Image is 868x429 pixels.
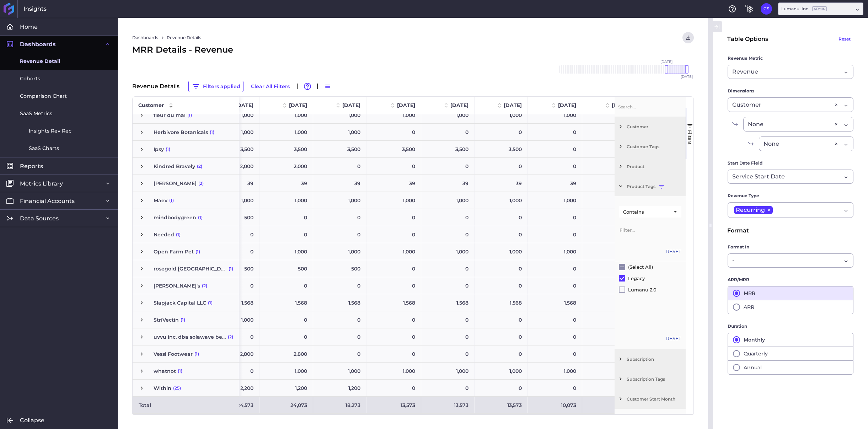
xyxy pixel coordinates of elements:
[475,311,528,328] div: 0
[313,345,366,362] div: 0
[313,277,366,294] div: 0
[582,175,636,192] div: 39
[627,356,683,362] span: Subscription
[666,248,681,255] button: Reset
[475,107,528,123] div: 1,000
[166,141,170,157] span: (1)
[421,158,475,175] div: 0
[615,349,686,369] div: Subscription
[475,277,528,294] div: 0
[728,360,853,375] button: Annual
[198,175,204,192] span: (2)
[475,209,528,226] div: 0
[728,160,762,167] span: Start Date Field
[728,347,853,360] button: Quarterly
[46,260,689,277] div: Press SPACE to select this row.
[528,363,582,379] div: 1,000
[20,197,75,205] span: Financial Accounts
[582,328,636,345] div: 0
[46,397,689,414] div: Press SPACE to select this row.
[154,209,196,226] span: mindbodygreen
[582,158,636,175] div: 0
[154,312,179,328] span: StriVectin
[627,124,683,129] span: Customer
[727,226,854,235] div: Format
[133,209,239,226] div: Press SPACE to select this row.
[528,124,582,140] div: 0
[259,294,313,311] div: 1,568
[421,141,475,157] div: 3,500
[366,380,421,396] div: 0
[528,209,582,226] div: 0
[259,363,313,379] div: 1,000
[313,141,366,157] div: 3,500
[666,335,681,342] button: Reset
[259,124,313,140] div: 1,000
[133,277,239,294] div: Press SPACE to select this row.
[133,260,239,277] div: Press SPACE to select this row.
[366,107,421,123] div: 1,000
[154,278,200,294] span: [PERSON_NAME]'s
[421,345,475,362] div: 0
[366,397,421,413] div: 13,573
[46,243,689,260] div: Press SPACE to select this row.
[259,277,313,294] div: 0
[582,380,636,396] div: 0
[528,175,582,192] div: 39
[366,328,421,345] div: 0
[366,175,421,192] div: 39
[781,6,827,12] div: Lumanu, Inc.
[20,75,40,82] span: Cohorts
[366,311,421,328] div: 0
[397,102,415,108] span: [DATE]
[728,253,853,268] div: Dropdown select
[475,363,528,379] div: 1,000
[366,277,421,294] div: 0
[154,261,227,277] span: rosegold [GEOGRAPHIC_DATA]
[194,346,199,362] span: (1)
[313,192,366,209] div: 1,000
[210,124,214,140] span: (1)
[627,396,683,402] span: Customer Start Month
[133,328,239,345] div: Press SPACE to select this row.
[20,23,38,31] span: Home
[421,260,475,277] div: 0
[748,120,763,129] span: None
[202,278,207,294] span: (2)
[615,117,686,409] div: Filter List 7 Filters
[197,158,202,175] span: (2)
[582,243,636,260] div: 1,000
[154,329,226,345] span: uvvu inc, dba solawave beauty
[259,243,313,260] div: 1,000
[154,243,194,260] span: Open Farm Pet
[187,107,192,123] span: (1)
[528,158,582,175] div: 0
[660,60,673,64] span: [DATE]
[228,329,233,345] span: (2)
[421,397,475,413] div: 13,573
[761,3,772,15] button: User Menu
[528,380,582,396] div: 0
[582,226,636,243] div: 0
[728,323,747,330] span: Duration
[475,175,528,192] div: 39
[195,243,200,260] span: (1)
[628,275,645,281] div: Legacy
[366,141,421,157] div: 3,500
[133,311,239,328] div: Press SPACE to select this row.
[475,243,528,260] div: 1,000
[728,97,853,112] div: Dropdown select
[259,175,313,192] div: 39
[46,294,689,311] div: Press SPACE to select this row.
[313,243,366,260] div: 1,000
[313,124,366,140] div: 1,000
[20,417,44,424] span: Collapse
[133,124,239,141] div: Press SPACE to select this row.
[682,32,694,43] button: User Menu
[154,380,171,396] span: Within
[736,206,765,214] span: Recurring
[188,81,243,92] button: Filters applied
[20,110,52,117] span: SaaS Metrics
[366,209,421,226] div: 0
[20,58,60,65] span: Revenue Detail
